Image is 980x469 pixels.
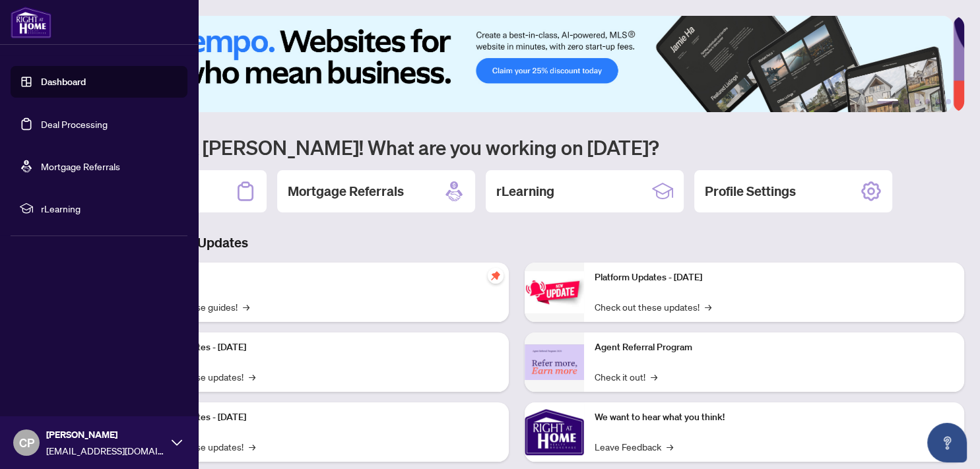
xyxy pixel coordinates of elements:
span: [PERSON_NAME] [46,427,165,442]
span: → [705,299,711,314]
h1: Welcome back [PERSON_NAME]! What are you working on [DATE]? [69,135,964,160]
span: → [651,369,657,384]
h2: rLearning [496,182,554,201]
p: Platform Updates - [DATE] [595,270,954,285]
img: Agent Referral Program [525,344,584,381]
img: We want to hear what you think! [525,402,584,462]
span: CP [19,433,34,452]
img: Slide 0 [69,16,953,112]
span: → [243,299,249,314]
button: 4 [925,99,930,104]
button: 2 [903,99,909,104]
p: We want to hear what you think! [595,410,954,425]
h2: Mortgage Referrals [288,182,404,201]
button: 6 [946,99,951,104]
span: → [249,369,255,384]
a: Dashboard [41,76,86,88]
button: 1 [877,99,898,104]
span: rLearning [41,201,178,216]
span: → [667,439,673,454]
a: Leave Feedback→ [595,439,673,454]
a: Deal Processing [41,118,108,130]
button: 3 [914,99,919,104]
p: Agent Referral Program [595,340,954,355]
p: Platform Updates - [DATE] [139,340,498,355]
span: pushpin [488,268,504,284]
h3: Brokerage & Industry Updates [69,234,964,252]
h2: Profile Settings [705,182,796,201]
p: Platform Updates - [DATE] [139,410,498,425]
span: → [249,439,255,454]
p: Self-Help [139,270,498,285]
button: Open asap [927,423,967,462]
a: Check it out!→ [595,369,657,384]
button: 5 [935,99,940,104]
a: Check out these updates!→ [595,299,711,314]
img: logo [11,7,51,38]
img: Platform Updates - June 23, 2025 [525,271,584,313]
span: [EMAIL_ADDRESS][DOMAIN_NAME] [46,443,165,458]
a: Mortgage Referrals [41,160,120,172]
